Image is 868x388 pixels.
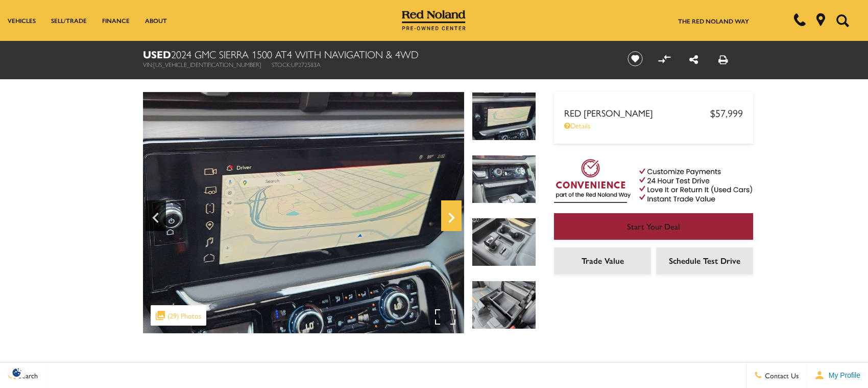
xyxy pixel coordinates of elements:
span: Contact Us [762,370,799,380]
button: Open user profile menu [807,362,868,388]
span: Trade Value [582,255,624,266]
img: Used 2024 Volcanic Red Tintcoat GMC AT4 image 17 [472,155,536,203]
img: Used 2024 Volcanic Red Tintcoat GMC AT4 image 18 [472,218,536,266]
span: $57,999 [710,105,743,120]
span: Schedule Test Drive [669,255,740,266]
img: Used 2024 Volcanic Red Tintcoat GMC AT4 image 16 [472,92,536,141]
span: Red [PERSON_NAME] [564,106,710,119]
span: Start Your Deal [627,220,680,232]
a: Trade Value [554,247,651,274]
span: UP272583A [291,60,321,69]
strong: Used [143,47,171,61]
span: My Profile [825,371,860,379]
img: Red Noland Pre-Owned [402,10,466,31]
img: Opt-Out Icon [5,367,29,378]
span: VIN: [143,60,153,69]
a: Details [564,120,743,130]
span: [US_VEHICLE_IDENTIFICATION_NUMBER] [153,60,261,69]
a: Share this Used 2024 GMC Sierra 1500 AT4 With Navigation & 4WD [689,52,698,66]
a: Print this Used 2024 GMC Sierra 1500 AT4 With Navigation & 4WD [718,52,728,66]
span: Stock: [272,60,291,69]
div: Next [441,200,462,231]
button: Open the search field [832,1,853,40]
a: Schedule Test Drive [656,247,753,274]
div: Previous [146,200,166,231]
h1: 2024 GMC Sierra 1500 AT4 With Navigation & 4WD [143,49,610,60]
section: Click to Open Cookie Consent Modal [5,367,29,378]
a: Red [PERSON_NAME] $57,999 [564,105,743,120]
div: (29) Photos [151,305,206,326]
button: Save vehicle [624,51,646,67]
img: Used 2024 Volcanic Red Tintcoat GMC AT4 image 19 [472,281,536,329]
button: Compare Vehicle [657,51,672,66]
img: Used 2024 Volcanic Red Tintcoat GMC AT4 image 16 [143,92,464,333]
a: Start Your Deal [554,213,753,240]
a: The Red Noland Way [678,16,749,26]
a: Red Noland Pre-Owned [402,14,466,24]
